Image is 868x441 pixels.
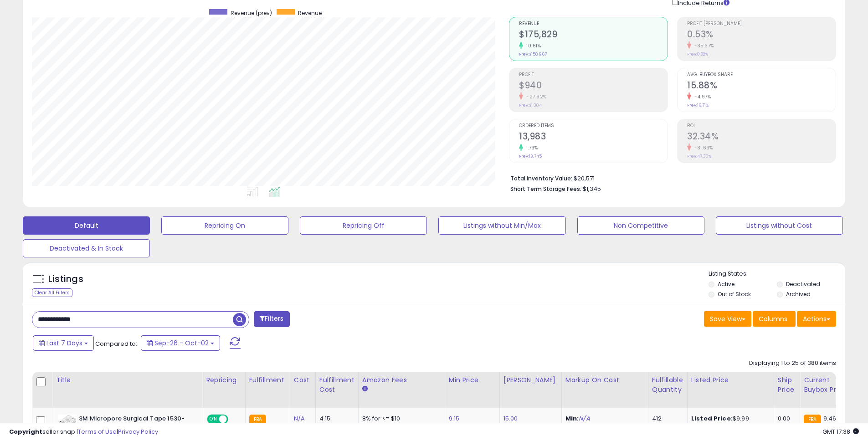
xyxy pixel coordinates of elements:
small: -4.97% [691,93,711,100]
div: Markup on Cost [565,375,644,385]
span: $1,345 [583,185,601,193]
th: The percentage added to the cost of goods (COGS) that forms the calculator for Min & Max prices. [561,372,648,408]
span: Profit [519,72,668,77]
a: Terms of Use [78,427,117,436]
span: Avg. Buybox Share [687,72,836,77]
div: Min Price [449,375,496,385]
small: Prev: 13,745 [519,154,542,159]
div: Clear All Filters [32,288,72,297]
li: $20,571 [510,172,829,183]
button: Last 7 Days [33,335,94,351]
h2: 15.88% [687,80,836,92]
small: Prev: $158,967 [519,51,547,57]
span: Revenue (prev) [231,9,272,17]
small: Prev: 0.82% [687,51,708,57]
div: Repricing [206,375,241,385]
div: Fulfillable Quantity [652,375,683,395]
div: Listed Price [691,375,770,385]
small: 10.61% [523,42,541,49]
button: Filters [254,311,289,327]
button: Sep-26 - Oct-02 [141,335,220,351]
span: Compared to: [95,339,137,348]
button: Actions [797,311,836,327]
div: seller snap | | [9,428,158,436]
div: Displaying 1 to 25 of 380 items [749,359,836,368]
span: Revenue [298,9,322,17]
span: 2025-10-10 17:38 GMT [822,427,859,436]
h2: 32.34% [687,131,836,144]
small: -35.37% [691,42,714,49]
small: -31.63% [691,144,713,151]
div: Cost [294,375,312,385]
span: Sep-26 - Oct-02 [154,338,209,348]
h2: $175,829 [519,29,668,41]
h2: 13,983 [519,131,668,144]
label: Archived [786,290,811,298]
button: Non Competitive [577,216,704,235]
a: Privacy Policy [118,427,158,436]
p: Listing States: [709,270,845,278]
button: Columns [753,311,796,327]
button: Listings without Min/Max [438,216,565,235]
label: Deactivated [786,280,820,288]
label: Out of Stock [718,290,751,298]
small: Amazon Fees. [362,385,368,393]
h2: $940 [519,80,668,92]
label: Active [718,280,734,288]
button: Default [23,216,150,235]
button: Repricing On [161,216,288,235]
button: Repricing Off [300,216,427,235]
h5: Listings [48,273,83,286]
span: Revenue [519,21,668,26]
div: Title [56,375,198,385]
span: Last 7 Days [46,338,82,348]
button: Save View [704,311,751,327]
div: [PERSON_NAME] [503,375,558,385]
h2: 0.53% [687,29,836,41]
span: ROI [687,123,836,128]
small: 1.73% [523,144,538,151]
div: Fulfillment [249,375,286,385]
div: Fulfillment Cost [319,375,354,395]
strong: Copyright [9,427,42,436]
button: Listings without Cost [716,216,843,235]
div: Current Buybox Price [804,375,851,395]
small: Prev: 16.71% [687,103,709,108]
div: Ship Price [778,375,796,395]
div: Amazon Fees [362,375,441,385]
span: Columns [759,314,787,323]
span: Profit [PERSON_NAME] [687,21,836,26]
small: Prev: $1,304 [519,103,542,108]
b: Short Term Storage Fees: [510,185,581,193]
b: Total Inventory Value: [510,174,572,182]
small: Prev: 47.30% [687,154,711,159]
button: Deactivated & In Stock [23,239,150,257]
small: -27.92% [523,93,547,100]
span: Ordered Items [519,123,668,128]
